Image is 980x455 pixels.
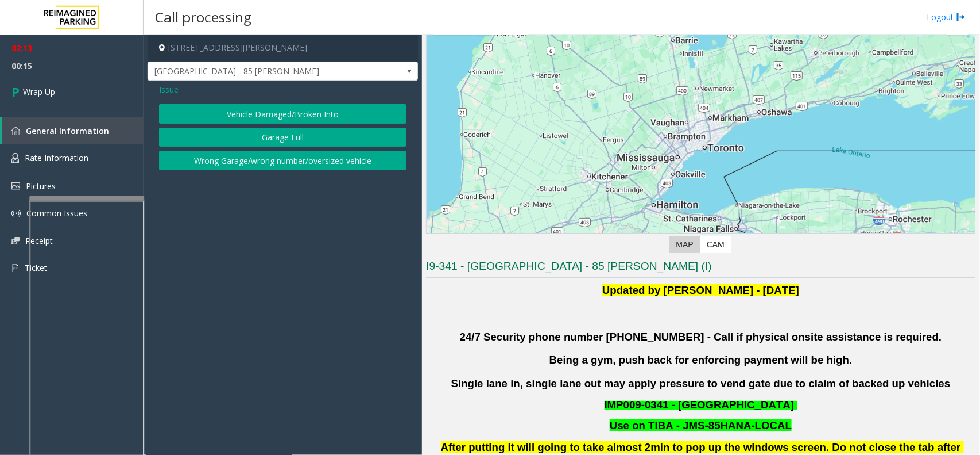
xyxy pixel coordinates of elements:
[460,331,942,343] b: 24/7 Security phone number [PHONE_NUMBER] - Call if physical onsite assistance is required.
[148,35,418,62] h4: [STREET_ADDRESS][PERSON_NAME]
[451,377,951,389] b: Single lane in, single lane out may apply pressure to vend gate due to claim of backed up vehicles
[426,259,975,278] h3: I9-341 - [GEOGRAPHIC_DATA] - 85 [PERSON_NAME] (I)
[149,3,257,31] h3: Call processing
[11,153,19,163] img: 'icon'
[159,151,406,170] button: Wrong Garage/wrong number/oversized vehicle
[148,62,363,81] span: [GEOGRAPHIC_DATA] - 85 [PERSON_NAME]
[602,284,799,296] b: Updated by [PERSON_NAME] - [DATE]
[11,263,19,273] img: 'icon'
[159,83,179,95] span: Issue
[549,354,853,366] b: Being a gym, push back for enforcing payment will be high.
[927,11,966,23] a: Logout
[25,235,53,246] span: Receipt
[11,237,20,244] img: 'icon'
[694,128,708,150] div: 85 Hanna Avenue, Toronto, ON
[159,128,406,147] button: Garage Full
[700,236,731,253] label: CAM
[669,236,700,253] label: Map
[25,262,47,273] span: Ticket
[26,208,87,219] span: Common Issues
[25,152,88,163] span: Rate Information
[11,209,21,218] img: 'icon'
[159,104,406,124] button: Vehicle Damaged/Broken Into
[26,181,56,192] span: Pictures
[26,125,109,136] span: General Information
[605,399,795,411] span: IMP009-0341 - [GEOGRAPHIC_DATA]
[23,86,55,98] span: Wrap Up
[11,127,20,135] img: 'icon'
[610,419,792,431] font: Use on TIBA - JMS-85HANA-LOCAL
[956,11,966,23] img: logout
[11,182,20,190] img: 'icon'
[2,117,144,144] a: General Information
